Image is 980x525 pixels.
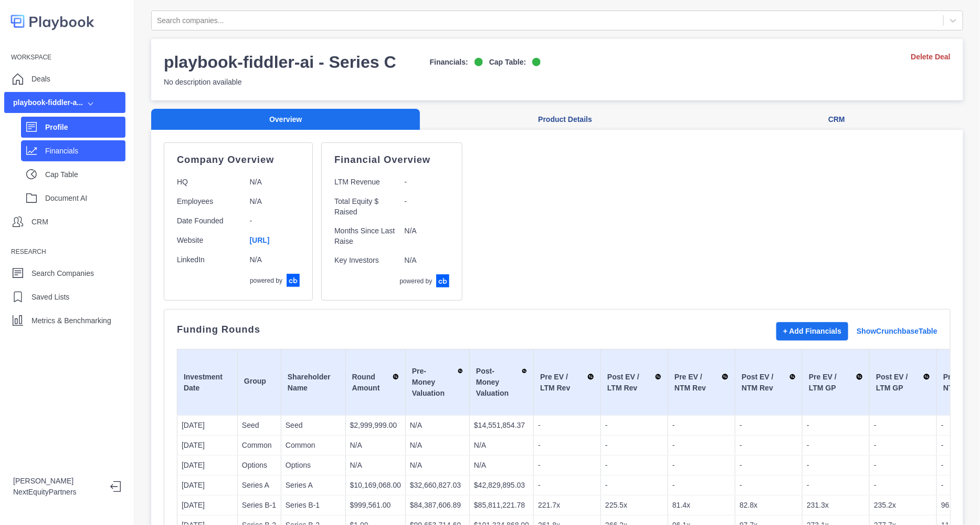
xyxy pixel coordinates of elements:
p: 82.8x [740,500,798,511]
p: - [605,480,663,491]
img: crunchbase-logo [287,274,300,287]
p: - [605,460,663,471]
p: Profile [45,122,125,133]
div: Shareholder Name [288,372,339,394]
p: Series B-1 [242,500,277,511]
img: on-logo [532,58,541,66]
button: Overview [151,109,420,130]
div: Pre EV / NTM Rev [675,372,729,394]
p: N/A [250,196,300,207]
p: - [538,440,596,451]
p: - [874,480,932,491]
p: 225.5x [605,500,663,511]
p: N/A [405,255,450,266]
p: N/A [405,225,450,246]
p: HQ [177,177,241,188]
div: Group [244,376,275,389]
p: Financials [45,146,125,157]
div: Post EV / LTM Rev [607,372,661,394]
p: $2,999,999.00 [350,420,401,431]
p: - [605,440,663,451]
div: Post EV / LTM GP [876,372,930,394]
p: [PERSON_NAME] [13,476,102,487]
p: NextEquityPartners [13,487,102,498]
p: N/A [474,440,529,451]
p: N/A [410,420,465,431]
p: - [807,480,865,491]
p: [DATE] [182,460,233,471]
p: Company Overview [177,156,300,164]
p: Options [286,460,341,471]
p: Series B-1 [286,500,341,511]
p: Options [242,460,277,471]
p: $42,829,895.03 [474,480,529,491]
p: Financial Overview [334,156,449,164]
p: - [874,440,932,451]
p: Website [177,235,241,246]
p: - [740,420,798,431]
p: Common [286,440,341,451]
p: LTM Revenue [334,177,396,188]
p: [DATE] [182,480,233,491]
p: N/A [474,460,529,471]
p: Seed [286,420,341,431]
p: Date Founded [177,215,241,227]
p: - [538,420,596,431]
button: Product Details [420,109,710,130]
p: [DATE] [182,420,233,431]
div: Pre EV / LTM Rev [540,372,594,394]
p: $14,551,854.37 [474,420,529,431]
p: - [250,215,300,227]
p: Total Equity $ Raised [334,196,396,217]
img: Sort [722,372,729,382]
p: Financials: [430,57,468,68]
p: - [672,480,731,491]
p: Document AI [45,193,125,204]
p: - [538,480,596,491]
p: No description available [164,77,541,88]
p: 235.2x [874,500,932,511]
p: N/A [350,440,401,451]
div: Round Amount [352,372,399,394]
img: on-logo [475,58,483,66]
div: Post EV / NTM Rev [742,372,796,394]
p: $10,169,068.00 [350,480,401,491]
a: [URL] [250,236,270,244]
img: Sort [655,372,661,382]
p: - [672,420,731,431]
p: - [740,460,798,471]
p: - [874,420,932,431]
div: Investment Date [184,372,231,394]
img: crunchbase-logo [436,274,449,287]
p: Employees [177,196,241,207]
p: $84,387,606.89 [410,500,465,511]
h3: playbook-fiddler-ai - Series C [164,52,396,73]
p: Series A [242,480,277,491]
p: Common [242,440,277,451]
p: Months Since Last Raise [334,225,396,246]
p: - [405,177,450,188]
p: Saved Lists [31,292,69,303]
p: - [740,480,798,491]
button: CRM [710,109,963,130]
p: Search Companies [31,268,94,279]
a: Delete Deal [911,52,951,63]
p: Metrics & Benchmarking [31,315,111,326]
img: Sort [587,372,594,382]
p: CRM [31,217,48,228]
p: - [672,440,731,451]
p: N/A [250,177,300,188]
img: Sort [522,366,527,376]
div: Pre EV / LTM GP [809,372,863,394]
p: N/A [410,460,465,471]
p: Key Investors [334,255,396,266]
p: - [874,460,932,471]
p: N/A [410,440,465,451]
div: playbook-fiddler-a... [13,97,83,108]
p: powered by [250,276,282,285]
p: LinkedIn [177,254,241,265]
p: Cap Table: [489,57,526,68]
img: Sort [393,372,399,382]
p: 221.7x [538,500,596,511]
p: $999,561.00 [350,500,401,511]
